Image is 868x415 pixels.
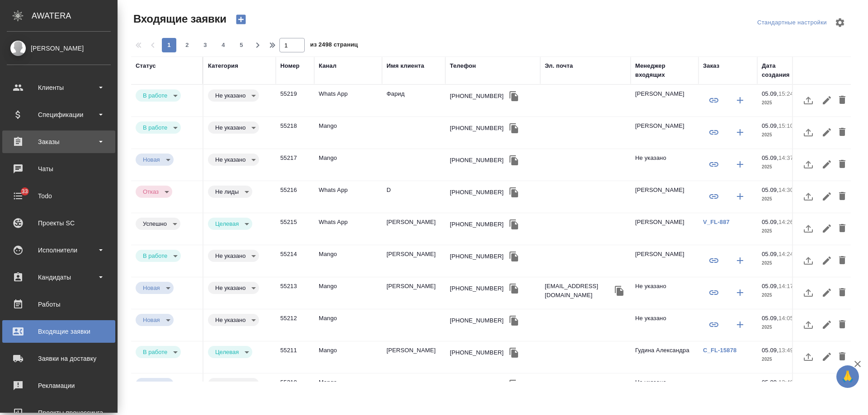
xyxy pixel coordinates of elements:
[136,61,156,70] div: Статус
[797,89,819,111] button: Загрузить файл
[198,38,212,52] button: 3
[729,89,751,111] button: Создать заказ
[631,149,698,181] td: Не указано
[276,373,314,405] td: 55210
[198,41,212,50] span: 3
[507,154,521,167] button: Скопировать
[140,252,170,260] button: В работе
[762,283,778,289] p: 05.09,
[450,348,504,357] div: [PHONE_NUMBER]
[212,124,248,131] button: Не указано
[319,61,336,70] div: Канал
[230,12,252,27] button: Создать
[507,89,521,103] button: Скопировать
[7,43,111,53] div: [PERSON_NAME]
[136,186,172,198] div: В работе
[382,213,445,245] td: [PERSON_NAME]
[797,378,819,400] button: Загрузить файл
[762,163,807,172] p: 2025
[7,379,111,392] div: Рекламации
[703,347,736,354] a: C_FL-15878
[778,283,793,289] p: 14:17
[762,187,778,193] p: 05.09,
[631,181,698,213] td: [PERSON_NAME]
[450,220,504,229] div: [PHONE_NUMBER]
[507,121,521,135] button: Скопировать
[7,81,111,94] div: Клиенты
[7,135,111,149] div: Заказы
[778,251,793,257] p: 14:24
[208,61,238,70] div: Категория
[208,186,271,198] div: Это спам, фрилансеры, текущие клиенты и т.д.
[212,188,241,196] button: Не лиды
[507,282,521,295] button: Скопировать
[276,245,314,277] td: 55214
[208,186,252,198] div: В работе
[140,124,170,131] button: В работе
[382,245,445,277] td: [PERSON_NAME]
[703,61,719,70] div: Заказ
[212,348,241,356] button: Целевая
[797,282,819,303] button: Загрузить файл
[778,315,793,322] p: 14:05
[703,314,725,336] button: Привязать к существующему заказу
[382,85,445,117] td: Фарид
[778,154,793,161] p: 14:37
[314,149,382,181] td: Mango
[140,284,163,292] button: Новая
[631,85,698,117] td: [PERSON_NAME]
[314,117,382,149] td: Mango
[729,121,751,143] button: Создать заказ
[631,309,698,341] td: Не указано
[136,282,174,294] div: В работе
[797,154,819,175] button: Загрузить файл
[140,156,163,163] button: Новая
[836,365,859,388] button: 🙏
[819,378,835,400] button: Редактировать
[762,219,778,225] p: 05.09,
[280,61,300,70] div: Номер
[208,154,259,166] div: В работе
[276,277,314,309] td: 55213
[835,282,850,303] button: Удалить
[276,85,314,117] td: 55219
[32,7,118,25] div: AWATERA
[635,61,694,79] div: Менеджер входящих
[507,346,521,359] button: Скопировать
[7,243,111,257] div: Исполнители
[762,98,807,107] p: 2025
[212,380,248,388] button: Не указано
[797,186,819,207] button: Загрузить файл
[136,154,174,166] div: В работе
[208,121,259,134] div: В работе
[16,187,33,196] span: 33
[819,218,835,239] button: Редактировать
[450,380,504,389] div: [PHONE_NUMBER]
[2,185,115,207] a: 33Todo
[819,282,835,303] button: Редактировать
[2,347,115,370] a: Заявки на доставку
[545,61,573,70] div: Эл. почта
[7,189,111,203] div: Todo
[819,89,835,111] button: Редактировать
[729,154,751,175] button: Создать заказ
[208,250,259,262] div: В работе
[216,38,231,52] button: 4
[631,245,698,277] td: [PERSON_NAME]
[382,181,445,213] td: D
[140,380,163,388] button: Новая
[216,41,231,50] span: 4
[631,341,698,373] td: Гудина Александра
[762,355,807,364] p: 2025
[835,89,850,111] button: Удалить
[314,181,382,213] td: Whats App
[314,341,382,373] td: Mango
[208,89,259,102] div: В работе
[450,61,476,70] div: Телефон
[819,121,835,143] button: Редактировать
[755,16,829,30] div: split button
[762,379,778,386] p: 05.09,
[2,320,115,343] a: Входящие заявки
[140,316,163,324] button: Новая
[2,293,115,316] a: Работы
